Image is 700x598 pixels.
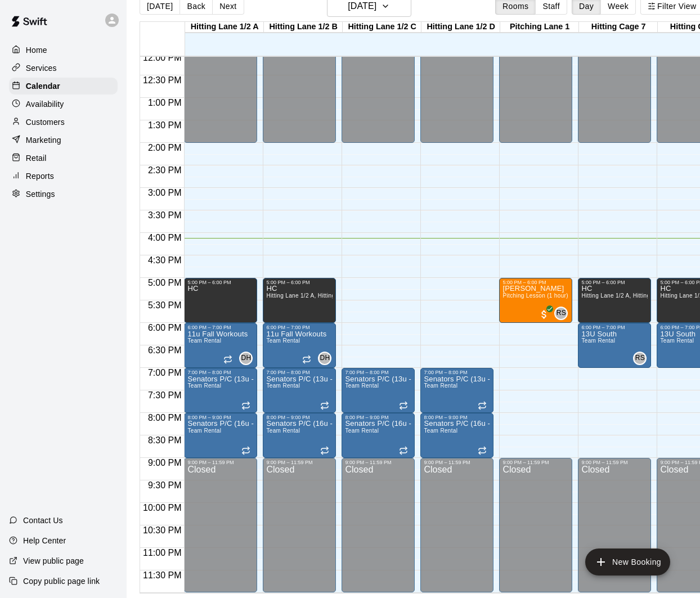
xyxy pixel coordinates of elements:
[140,548,184,557] span: 11:00 PM
[578,458,651,592] div: 9:00 PM – 11:59 PM: Closed
[145,165,185,175] span: 2:30 PM
[420,413,493,458] div: 8:00 PM – 9:00 PM: Senators P/C (16u - 18u)
[185,22,264,33] div: Hitting Lane 1/2 A
[424,465,490,596] div: Closed
[502,280,569,285] div: 5:00 PM – 6:00 PM
[187,465,254,596] div: Closed
[140,525,184,535] span: 10:30 PM
[320,353,330,364] span: DH
[187,428,221,434] span: Team Rental
[343,22,421,33] div: Hitting Lane 1/2 C
[559,307,568,320] span: Ryan Schubert
[26,116,65,128] p: Customers
[345,460,411,465] div: 9:00 PM – 11:59 PM
[241,401,250,410] span: Recurring event
[9,150,118,167] a: Retail
[502,293,568,299] span: Pitching Lesson (1 hour)
[263,458,336,592] div: 9:00 PM – 11:59 PM: Closed
[187,460,254,465] div: 9:00 PM – 11:59 PM
[320,446,329,455] span: Recurring event
[26,62,57,74] p: Services
[420,368,493,413] div: 7:00 PM – 8:00 PM: Senators P/C (13u - 15u)
[342,458,415,592] div: 9:00 PM – 11:59 PM: Closed
[9,114,118,131] a: Customers
[500,22,579,33] div: Pitching Lane 1
[266,370,333,375] div: 7:00 PM – 8:00 PM
[557,308,566,319] span: RS
[499,458,572,592] div: 9:00 PM – 11:59 PM: Closed
[9,132,118,149] a: Marketing
[266,293,491,299] span: Hitting Lane 1/2 A, Hitting Lane 1/2 B, Hitting Cage 5, Hitting Cage 6, Hitting Cage 7
[9,96,118,113] div: Availability
[145,435,185,445] span: 8:30 PM
[266,383,300,389] span: Team Rental
[145,98,185,107] span: 1:00 PM
[581,325,648,330] div: 6:00 PM – 7:00 PM
[241,353,251,364] span: DH
[184,368,257,413] div: 7:00 PM – 8:00 PM: Senators P/C (13u - 15u)
[26,44,47,56] p: Home
[420,458,493,592] div: 9:00 PM – 11:59 PM: Closed
[635,353,645,364] span: RS
[266,415,333,420] div: 8:00 PM – 9:00 PM
[478,401,487,410] span: Recurring event
[266,338,300,344] span: Team Rental
[322,352,331,365] span: Daniel Hupart
[421,22,500,33] div: Hitting Lane 1/2 D
[345,428,379,434] span: Team Rental
[145,143,185,152] span: 2:00 PM
[239,352,253,365] div: Daniel Hupart
[345,465,411,596] div: Closed
[145,278,185,287] span: 5:00 PM
[478,446,487,455] span: Recurring event
[9,60,118,77] a: Services
[502,460,569,465] div: 9:00 PM – 11:59 PM
[184,278,257,323] div: 5:00 PM – 6:00 PM: HC
[145,390,185,400] span: 7:30 PM
[302,355,311,364] span: Recurring event
[26,152,47,164] p: Retail
[145,255,185,265] span: 4:30 PM
[266,428,300,434] span: Team Rental
[145,368,185,377] span: 7:00 PM
[345,383,379,389] span: Team Rental
[660,338,694,344] span: Team Rental
[9,186,118,203] a: Settings
[244,352,253,365] span: Daniel Hupart
[187,415,254,420] div: 8:00 PM – 9:00 PM
[184,458,257,592] div: 9:00 PM – 11:59 PM: Closed
[638,352,647,365] span: Ryan Schubert
[145,345,185,355] span: 6:30 PM
[223,355,232,364] span: Recurring event
[9,42,118,59] a: Home
[187,383,221,389] span: Team Rental
[9,168,118,185] a: Reports
[263,368,336,413] div: 7:00 PM – 8:00 PM: Senators P/C (13u - 15u)
[187,370,254,375] div: 7:00 PM – 8:00 PM
[145,120,185,130] span: 1:30 PM
[23,555,84,566] p: View public page
[318,352,331,365] div: Daniel Hupart
[145,233,185,242] span: 4:00 PM
[266,325,333,330] div: 6:00 PM – 7:00 PM
[424,460,490,465] div: 9:00 PM – 11:59 PM
[145,300,185,310] span: 5:30 PM
[187,280,254,285] div: 5:00 PM – 6:00 PM
[554,307,568,320] div: Ryan Schubert
[502,465,569,596] div: Closed
[424,428,457,434] span: Team Rental
[187,338,221,344] span: Team Rental
[145,413,185,422] span: 8:00 PM
[399,446,408,455] span: Recurring event
[424,370,490,375] div: 7:00 PM – 8:00 PM
[345,415,411,420] div: 8:00 PM – 9:00 PM
[145,458,185,467] span: 9:00 PM
[399,401,408,410] span: Recurring event
[581,460,648,465] div: 9:00 PM – 11:59 PM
